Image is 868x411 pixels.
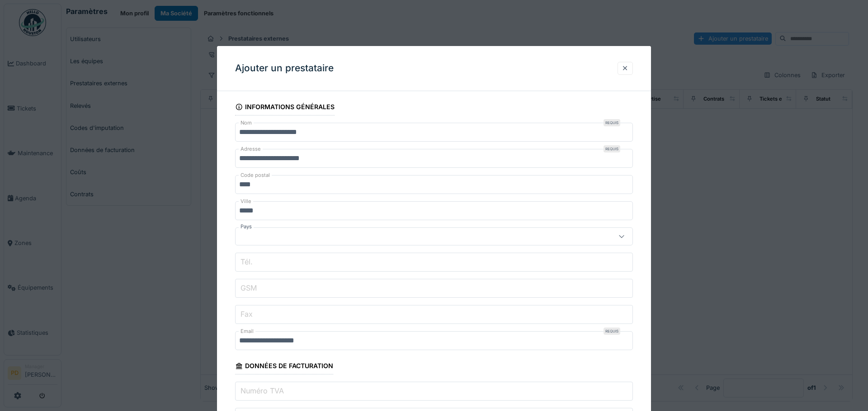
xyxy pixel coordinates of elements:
label: Tél. [239,256,255,267]
div: Informations générales [235,100,335,115]
label: Fax [239,309,255,319]
label: Nom [239,119,254,127]
label: GSM [239,282,259,293]
div: Requis [604,119,620,126]
label: Email [239,328,255,335]
label: Numéro TVA [239,385,286,396]
label: Code postal [239,171,272,179]
label: Adresse [239,145,263,153]
h3: Ajouter un prestataire [235,63,334,74]
div: Requis [604,328,620,335]
div: Requis [604,145,620,152]
label: Ville [239,198,253,205]
label: Pays [239,223,254,231]
div: Données de facturation [235,359,333,374]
